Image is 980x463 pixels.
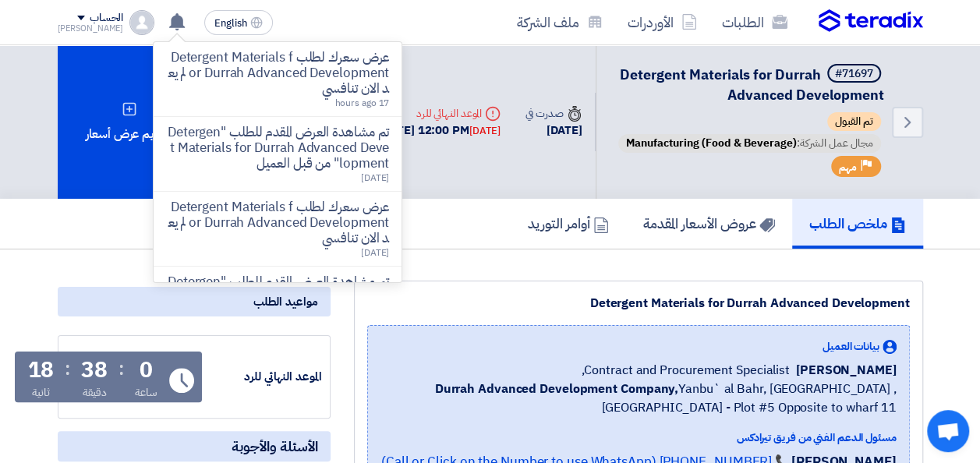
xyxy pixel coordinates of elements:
a: ملخص الطلب [792,199,923,249]
button: English [204,10,273,35]
div: [DATE] [525,122,582,140]
span: [PERSON_NAME] [796,361,897,380]
img: profile_test.png [129,10,154,35]
div: [DATE] 12:00 PM [379,122,501,140]
a: الأوردرات [615,4,709,41]
span: English [214,18,247,29]
span: [DATE] [361,171,389,185]
div: تقديم عرض أسعار [58,45,198,199]
span: Yanbu` al Bahr, [GEOGRAPHIC_DATA] ,[GEOGRAPHIC_DATA] - Plot #5 Opposite to wharf 11 [380,380,897,417]
div: ثانية [32,384,50,401]
h5: Detergent Materials for Durrah Advanced Development [615,64,884,104]
p: تم مشاهدة العرض المقدم للطلب "Detergent Materials for Durrah Advanced Development" من قبل العميل [166,125,389,171]
span: Detergent Materials for Durrah Advanced Development [620,64,884,105]
h5: عروض الأسعار المقدمة [643,214,775,232]
div: الحساب [90,12,123,25]
span: مهم [839,160,857,175]
div: 18 [28,359,55,381]
div: الموعد النهائي للرد [205,368,322,386]
div: 0 [140,359,153,381]
span: Contract and Procurement Specialist, [581,361,789,380]
a: ملف الشركة [504,4,615,41]
div: مواعيد الطلب [58,287,331,316]
div: #71697 [835,69,873,80]
p: عرض سعرك لطلب Detergent Materials for Durrah Advanced Development لم يعد الان تنافسي [166,50,389,97]
div: : [65,355,70,383]
div: : [119,355,124,383]
p: تم مشاهدة العرض المقدم للطلب "Detergent Materials for Durrah Advanced Development" من قبل العميل [166,274,389,321]
a: الطلبات [709,4,800,41]
div: الموعد النهائي للرد [379,105,501,122]
span: Manufacturing (Food & Beverage) [626,135,797,151]
a: أوامر التوريد [511,199,626,249]
img: Teradix logo [819,9,923,33]
a: عروض الأسعار المقدمة [626,199,792,249]
div: 38 [81,359,108,381]
div: [PERSON_NAME] [58,24,124,33]
div: Open chat [927,410,969,452]
div: صدرت في [525,105,582,122]
div: مسئول الدعم الفني من فريق تيرادكس [380,429,897,446]
p: عرض سعرك لطلب Detergent Materials for Durrah Advanced Development لم يعد الان تنافسي [166,200,389,246]
div: [DATE] [469,123,501,139]
div: دقيقة [83,384,107,401]
h5: ملخص الطلب [809,214,906,232]
b: Durrah Advanced Development Company, [435,380,678,398]
span: مجال عمل الشركة: [618,134,881,153]
div: ساعة [135,384,157,401]
span: بيانات العميل [823,338,879,355]
h5: أوامر التوريد [528,214,609,232]
span: تم القبول [827,112,881,131]
div: Detergent Materials for Durrah Advanced Development [367,294,910,313]
span: الأسئلة والأجوبة [232,437,318,455]
span: [DATE] [361,246,389,260]
span: 17 hours ago [334,96,389,110]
